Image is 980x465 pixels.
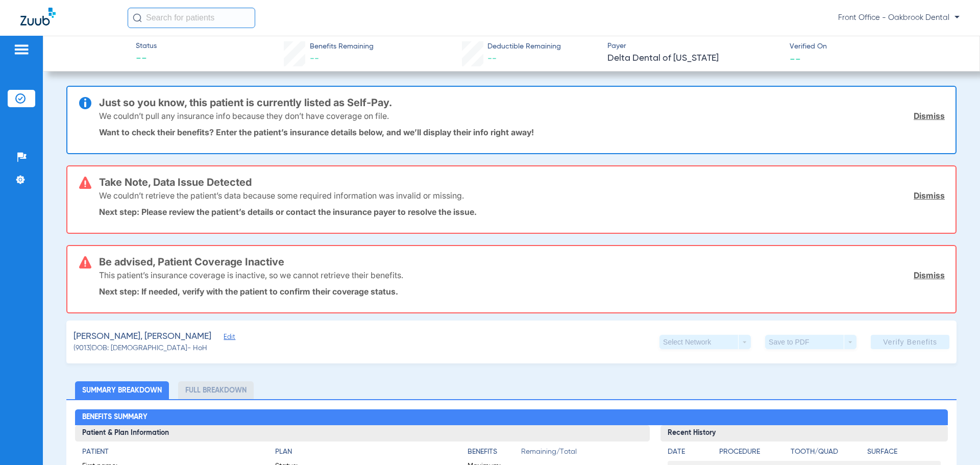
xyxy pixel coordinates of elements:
[99,127,945,137] p: Want to check their benefits? Enter the patient’s insurance details below, and we’ll display thei...
[521,447,642,461] span: Remaining/Total
[790,53,801,64] span: --
[73,343,207,354] span: (9013) DOB: [DEMOGRAPHIC_DATA] - HoH
[791,447,864,457] h4: Tooth/Quad
[99,207,945,217] p: Next step: Please review the patient’s details or contact the insurance payer to resolve the issue.
[82,447,257,457] h4: Patient
[99,257,945,267] h3: Be advised, Patient Coverage Inactive
[607,52,781,65] span: Delta Dental of [US_STATE]
[136,52,157,66] span: --
[310,41,374,52] span: Benefits Remaining
[660,425,948,442] h3: Recent History
[838,13,960,23] span: Front Office - Oakbrook Dental
[719,447,787,461] app-breakdown-title: Procedure
[607,41,781,52] span: Payer
[310,54,319,63] span: --
[867,447,940,461] app-breakdown-title: Surface
[75,409,947,426] h2: Benefits Summary
[914,190,945,201] a: Dismiss
[73,330,211,343] span: [PERSON_NAME], [PERSON_NAME]
[99,177,945,187] h3: Take Note, Data Issue Detected
[790,41,963,52] span: Verified On
[224,333,233,343] span: Edit
[79,256,91,268] img: error-icon
[20,8,56,26] img: Zuub Logo
[99,270,403,280] p: This patient’s insurance coverage is inactive, so we cannot retrieve their benefits.
[487,54,497,63] span: --
[99,286,945,297] p: Next step: If needed, verify with the patient to confirm their coverage status.
[128,8,255,28] input: Search for patients
[468,447,521,457] h4: Benefits
[719,447,787,457] h4: Procedure
[75,381,169,399] li: Summary Breakdown
[668,447,710,461] app-breakdown-title: Date
[79,177,91,189] img: error-icon
[914,270,945,280] a: Dismiss
[13,43,30,56] img: hamburger-icon
[79,97,91,109] img: info-icon
[99,111,389,121] p: We couldn’t pull any insurance info because they don’t have coverage on file.
[178,381,254,399] li: Full Breakdown
[99,97,945,108] h3: Just so you know, this patient is currently listed as Self-Pay.
[668,447,710,457] h4: Date
[99,190,464,201] p: We couldn’t retrieve the patient’s data because some required information was invalid or missing.
[136,41,157,52] span: Status
[867,447,940,457] h4: Surface
[275,447,450,457] h4: Plan
[791,447,864,461] app-breakdown-title: Tooth/Quad
[468,447,521,461] app-breakdown-title: Benefits
[75,425,649,442] h3: Patient & Plan Information
[133,13,142,22] img: Search Icon
[487,41,561,52] span: Deductible Remaining
[914,111,945,121] a: Dismiss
